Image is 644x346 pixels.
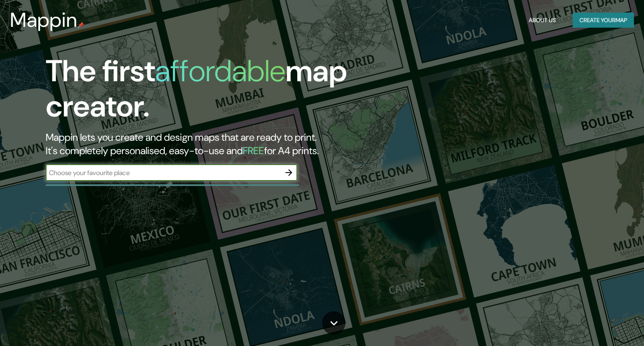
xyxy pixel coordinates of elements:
[46,131,368,158] h2: Mappin lets you create and design maps that are ready to print. It's completely personalised, eas...
[525,13,559,28] button: About Us
[46,168,280,178] input: Choose your favourite place
[10,8,78,32] h3: Mappin
[78,22,84,28] img: mappin-pin
[155,52,286,90] h1: affordable
[243,144,264,157] h5: FREE
[573,13,634,28] button: Create yourmap
[46,54,368,131] h1: The first map creator.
